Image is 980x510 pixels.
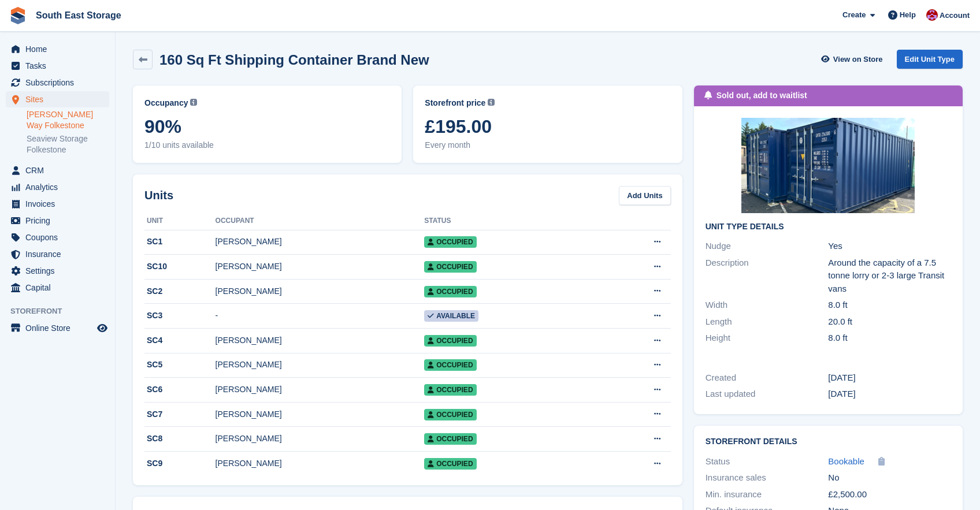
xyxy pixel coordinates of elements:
span: Occupied [424,236,476,248]
div: Min. insurance [706,488,829,501]
h2: Unit Type details [706,222,951,232]
div: [DATE] [828,371,951,385]
span: View on Store [833,54,883,65]
a: Seaview Storage Folkestone [27,133,109,155]
div: [PERSON_NAME] [216,285,425,297]
div: Insurance sales [706,471,829,485]
span: CRM [25,162,95,178]
span: Sites [25,91,95,107]
span: Insurance [25,246,95,262]
div: £2,500.00 [828,488,951,501]
span: Account [940,10,970,21]
div: SC5 [144,359,216,371]
a: menu [6,41,109,57]
span: Online Store [25,320,95,336]
span: Every month [425,139,670,151]
div: [PERSON_NAME] [216,433,425,445]
span: Occupied [424,433,476,445]
div: Last updated [706,388,829,401]
div: 8.0 ft [828,332,951,345]
span: 1/10 units available [144,139,390,151]
div: SC4 [144,334,216,347]
th: Status [424,212,595,230]
span: Capital [25,280,95,296]
div: [PERSON_NAME] [216,334,425,347]
div: SC10 [144,260,216,273]
img: stora-icon-8386f47178a22dfd0bd8f6a31ec36ba5ce8667c1dd55bd0f319d3a0aa187defe.svg [9,7,27,24]
h2: Storefront Details [706,437,951,446]
img: Screenshot%202024-09-30%20at%2020.09.36.png [741,118,915,213]
span: Create [842,9,866,21]
div: [PERSON_NAME] [216,457,425,470]
td: - [216,304,425,329]
span: Storefront price [425,97,485,109]
div: Height [706,332,829,345]
span: £195.00 [425,116,670,137]
div: [PERSON_NAME] [216,260,425,273]
div: Status [706,455,829,468]
div: Nudge [706,240,829,253]
div: Sold out, add to waitlist [717,90,807,102]
div: [PERSON_NAME] [216,384,425,396]
div: [PERSON_NAME] [216,408,425,420]
a: [PERSON_NAME] Way Folkestone [27,109,109,131]
div: Width [706,299,829,312]
span: Pricing [25,213,95,229]
span: Occupied [424,286,476,297]
a: menu [6,246,109,262]
a: menu [6,179,109,195]
div: 20.0 ft [828,315,951,329]
span: Subscriptions [25,75,95,91]
span: Storefront [10,306,115,317]
a: menu [6,320,109,336]
div: SC1 [144,236,216,248]
span: Occupied [424,261,476,273]
div: Length [706,315,829,329]
a: Edit Unit Type [897,50,963,69]
span: Coupons [25,229,95,245]
span: Invoices [25,196,95,212]
a: menu [6,75,109,91]
div: Around the capacity of a 7.5 tonne lorry or 2-3 large Transit vans [828,256,951,296]
a: South East Storage [31,6,126,25]
span: Occupied [424,458,476,470]
img: Roger Norris [926,9,938,21]
span: 90% [144,116,390,137]
h2: Units [144,187,173,204]
div: SC7 [144,408,216,420]
span: Analytics [25,179,95,195]
a: menu [6,213,109,229]
div: Created [706,371,829,385]
a: menu [6,229,109,245]
div: SC2 [144,285,216,297]
div: Description [706,256,829,296]
span: Occupied [424,384,476,396]
th: Occupant [216,212,425,230]
div: No [828,471,951,485]
img: icon-info-grey-7440780725fd019a000dd9b08b2336e03edf1995a4989e88bcd33f0948082b44.svg [488,99,495,106]
a: View on Store [820,50,888,69]
div: SC8 [144,433,216,445]
div: SC6 [144,384,216,396]
a: menu [6,162,109,178]
div: [PERSON_NAME] [216,236,425,248]
div: SC9 [144,457,216,470]
a: menu [6,58,109,74]
span: Bookable [828,456,864,466]
a: menu [6,263,109,279]
span: Available [424,310,478,322]
a: Add Units [619,186,670,205]
span: Occupancy [144,97,188,109]
span: Help [900,9,916,21]
div: [DATE] [828,388,951,401]
span: Occupied [424,409,476,420]
th: Unit [144,212,216,230]
img: icon-info-grey-7440780725fd019a000dd9b08b2336e03edf1995a4989e88bcd33f0948082b44.svg [190,99,197,106]
h2: 160 Sq Ft Shipping Container Brand New [159,52,429,68]
span: Home [25,41,95,57]
div: Yes [828,240,951,253]
div: SC3 [144,310,216,322]
a: Bookable [828,455,864,468]
span: Settings [25,263,95,279]
a: menu [6,196,109,212]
